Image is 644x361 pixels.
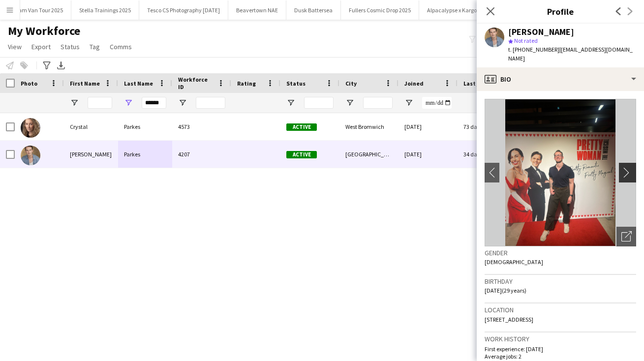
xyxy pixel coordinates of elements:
button: Beavertown NAE [228,0,286,20]
span: Status [286,80,306,87]
h3: Gender [485,248,636,257]
span: Tag [90,42,100,51]
div: West Bromwich [339,113,399,140]
app-action-btn: Export XLSX [55,60,67,71]
span: [DEMOGRAPHIC_DATA] [485,258,543,266]
button: Alpacalypse x Kargo - [GEOGRAPHIC_DATA] [419,0,543,20]
input: Last Name Filter Input [142,97,166,109]
img: Crew avatar or photo [485,99,636,246]
span: View [8,42,22,51]
div: 4207 [172,141,231,168]
span: First Name [70,80,100,87]
p: Average jobs: 2 [485,353,636,360]
div: Parkes [118,141,172,168]
div: Open photos pop-in [616,227,636,246]
span: Last Name [124,80,153,87]
a: Tag [86,40,104,53]
span: Comms [110,42,132,51]
button: Open Filter Menu [124,98,133,107]
button: Open Filter Menu [345,98,354,107]
div: [GEOGRAPHIC_DATA] [339,141,399,168]
span: [DATE] (29 years) [485,287,526,294]
span: Not rated [514,37,538,44]
span: My Workforce [8,24,80,38]
input: City Filter Input [363,97,393,109]
span: t. [PHONE_NUMBER] [508,46,559,53]
div: Bio [477,67,644,91]
button: Stella Trainings 2025 [71,0,139,20]
h3: Location [485,305,636,314]
p: First experience: [DATE] [485,345,636,353]
div: [DATE] [399,113,458,140]
span: [STREET_ADDRESS] [485,316,533,323]
button: Open Filter Menu [286,98,295,107]
span: Rating [237,80,256,87]
span: City [345,80,357,87]
span: | [EMAIL_ADDRESS][DOMAIN_NAME] [508,46,633,62]
input: Workforce ID Filter Input [196,97,225,109]
img: Crystal Parkes [21,118,40,138]
div: [DATE] [399,141,458,168]
img: Elliot Parkes [21,146,40,165]
a: Comms [106,40,136,53]
button: Open Filter Menu [178,98,187,107]
a: Status [57,40,84,53]
div: Crystal [64,113,118,140]
button: Tesco CS Photography [DATE] [139,0,228,20]
span: Photo [21,80,37,87]
h3: Birthday [485,277,636,286]
div: 4573 [172,113,231,140]
div: [PERSON_NAME] [508,28,574,36]
a: View [4,40,26,53]
div: Parkes [118,113,172,140]
h3: Profile [477,5,644,18]
span: Active [286,123,317,131]
span: Last job [463,80,486,87]
a: Export [28,40,55,53]
span: Export [31,42,51,51]
input: Joined Filter Input [422,97,452,109]
app-action-btn: Advanced filters [41,60,53,71]
button: Open Filter Menu [404,98,413,107]
span: Status [61,42,80,51]
button: Open Filter Menu [70,98,79,107]
button: Dusk Battersea [286,0,341,20]
h3: Work history [485,334,636,343]
div: 34 days [458,141,517,168]
input: Status Filter Input [304,97,334,109]
div: 73 days [458,113,517,140]
div: [PERSON_NAME] [64,141,118,168]
span: Active [286,151,317,158]
button: Fullers Cosmic Drop 2025 [341,0,419,20]
span: Joined [404,80,424,87]
button: Jam Van Tour 2025 [7,0,71,20]
input: First Name Filter Input [88,97,112,109]
span: Workforce ID [178,76,214,90]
